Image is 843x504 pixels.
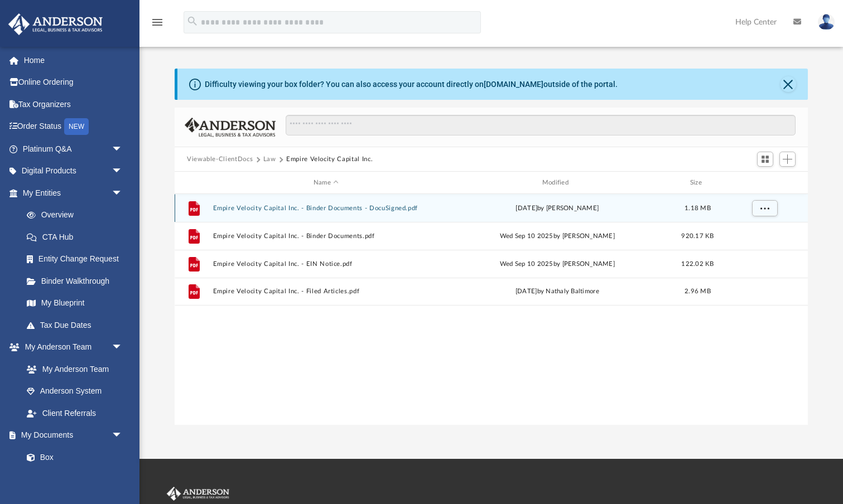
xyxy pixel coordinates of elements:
[16,380,134,403] a: Anderson System
[64,118,89,135] div: NEW
[213,178,439,188] div: Name
[685,205,711,211] span: 1.18 MB
[151,21,164,29] a: menu
[112,160,134,183] span: arrow_drop_down
[8,71,139,94] a: Online Ordering
[263,154,276,164] button: Law
[676,178,720,188] div: Size
[8,336,134,358] a: My Anderson Teamarrow_drop_down
[175,194,808,425] div: grid
[444,178,671,188] div: Modified
[205,79,618,90] div: Difficulty viewing your box folder? You can also access your account directly on outside of the p...
[8,160,139,182] a: Digital Productsarrow_drop_down
[112,138,134,161] span: arrow_drop_down
[725,178,803,188] div: id
[8,138,139,160] a: Platinum Q&Aarrow_drop_down
[213,205,440,212] button: Empire Velocity Capital Inc. - Binder Documents - DocuSigned.pdf
[818,14,835,30] img: User Pic
[8,424,134,447] a: My Documentsarrow_drop_down
[187,154,253,164] button: Viewable-ClientDocs
[16,248,139,270] a: Entity Change Request
[16,358,128,380] a: My Anderson Team
[781,76,796,92] button: Close
[180,178,208,188] div: id
[112,182,134,205] span: arrow_drop_down
[112,336,134,359] span: arrow_drop_down
[151,16,164,29] i: menu
[8,182,139,204] a: My Entitiesarrow_drop_down
[286,154,373,164] button: Empire Velocity Capital Inc.
[8,93,139,115] a: Tax Organizers
[112,424,134,447] span: arrow_drop_down
[8,115,139,138] a: Order StatusNEW
[165,487,232,501] img: Anderson Advisors Platinum Portal
[16,402,134,424] a: Client Referrals
[681,261,714,267] span: 122.02 KB
[16,314,139,336] a: Tax Due Dates
[286,115,796,136] input: Search files and folders
[757,152,774,167] button: Switch to Grid View
[681,233,714,239] span: 920.17 KB
[16,226,139,248] a: CTA Hub
[444,259,671,269] div: Wed Sep 10 2025 by [PERSON_NAME]
[16,446,128,468] a: Box
[5,13,106,35] img: Anderson Advisors Platinum Portal
[444,287,671,297] div: [DATE] by Nathaly Baltimore
[213,260,440,268] button: Empire Velocity Capital Inc. - EIN Notice.pdf
[186,15,199,27] i: search
[16,270,139,292] a: Binder Walkthrough
[16,204,139,226] a: Overview
[779,152,796,167] button: Add
[213,232,440,240] button: Empire Velocity Capital Inc. - Binder Documents.pdf
[484,80,543,89] a: [DOMAIN_NAME]
[444,203,671,214] div: [DATE] by [PERSON_NAME]
[444,231,671,241] div: Wed Sep 10 2025 by [PERSON_NAME]
[752,200,778,217] button: More options
[685,288,711,294] span: 2.96 MB
[213,288,440,295] button: Empire Velocity Capital Inc. - Filed Articles.pdf
[16,292,134,314] a: My Blueprint
[8,49,139,71] a: Home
